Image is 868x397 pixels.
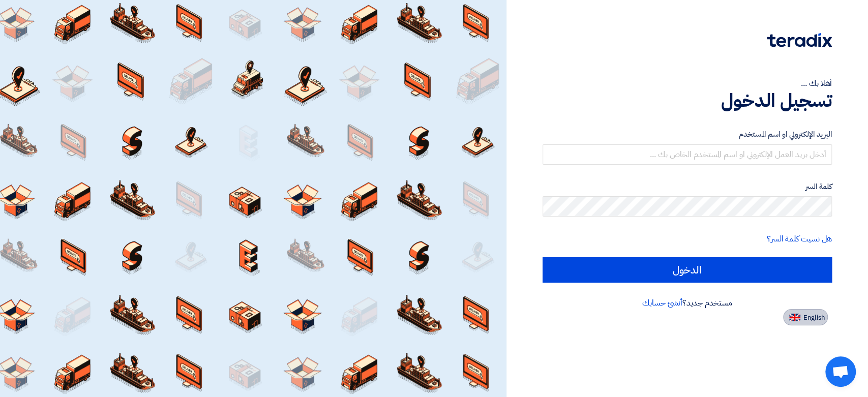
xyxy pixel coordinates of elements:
div: أهلا بك ... [543,77,832,89]
img: en-US.png [789,314,800,321]
input: الدخول [543,257,832,283]
input: أدخل بريد العمل الإلكتروني او اسم المستخدم الخاص بك ... [543,144,832,165]
button: English [783,309,828,325]
div: مستخدم جديد؟ [543,297,832,309]
h1: تسجيل الدخول [543,89,832,112]
label: كلمة السر [543,181,832,193]
a: أنشئ حسابك [642,297,682,309]
span: English [803,314,825,321]
a: هل نسيت كلمة السر؟ [767,233,832,245]
a: Open chat [825,356,856,387]
label: البريد الإلكتروني او اسم المستخدم [543,129,832,140]
img: Teradix logo [767,33,832,47]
